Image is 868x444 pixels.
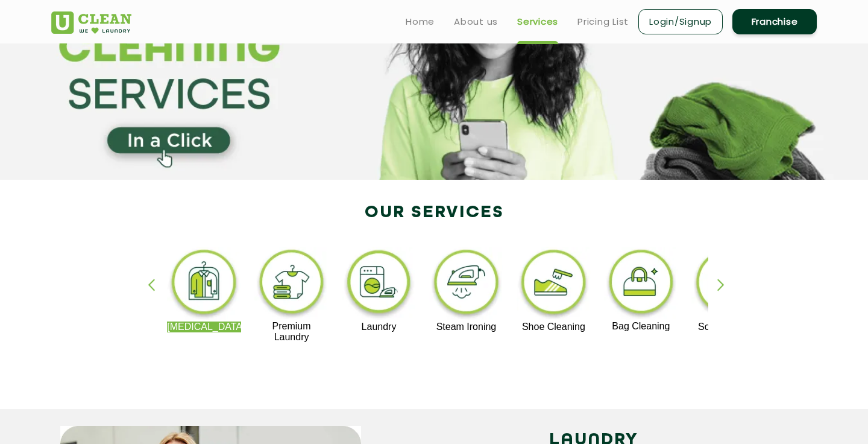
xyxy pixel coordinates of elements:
[577,14,629,29] a: Pricing List
[254,247,329,321] img: premium_laundry_cleaning_11zon.webp
[167,247,241,322] img: dry_cleaning_11zon.webp
[517,14,558,29] a: Services
[604,247,678,321] img: bag_cleaning_11zon.webp
[429,322,503,332] p: Steam Ironing
[342,322,416,332] p: Laundry
[732,9,817,34] a: Franchise
[429,247,503,322] img: steam_ironing_11zon.webp
[691,322,766,332] p: Sofa Cleaning
[638,9,723,34] a: Login/Signup
[454,14,498,29] a: About us
[167,322,241,332] p: [MEDICAL_DATA]
[517,247,591,322] img: shoe_cleaning_11zon.webp
[51,11,131,34] img: UClean Laundry and Dry Cleaning
[604,321,678,332] p: Bag Cleaning
[342,247,416,322] img: laundry_cleaning_11zon.webp
[517,322,591,332] p: Shoe Cleaning
[406,14,435,29] a: Home
[691,247,766,322] img: sofa_cleaning_11zon.webp
[254,321,329,343] p: Premium Laundry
